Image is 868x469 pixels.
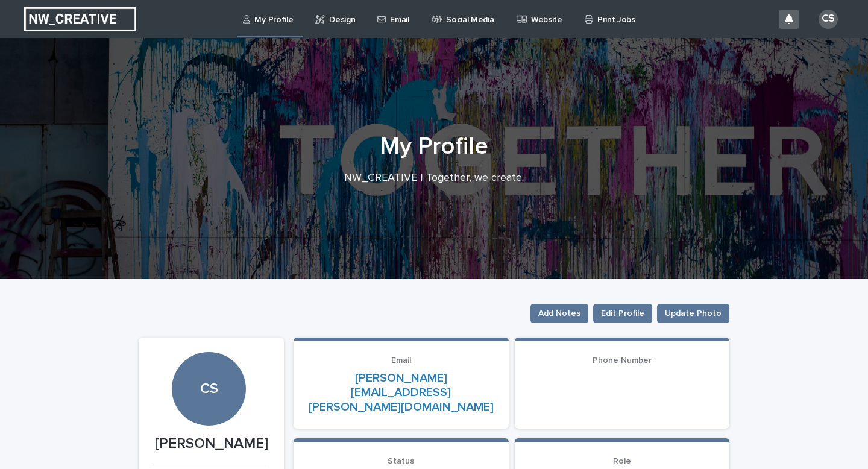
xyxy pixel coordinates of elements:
span: Add Notes [538,307,580,319]
a: [PERSON_NAME][EMAIL_ADDRESS][PERSON_NAME][DOMAIN_NAME] [309,372,494,413]
span: Role [613,457,631,465]
button: Update Photo [657,304,729,323]
button: Add Notes [530,304,588,323]
span: Update Photo [665,307,722,319]
h1: My Profile [139,132,729,161]
span: Email [391,356,411,365]
div: CS [172,307,245,398]
p: NW_CREATIVE | Together, we create. [193,172,675,185]
button: Edit Profile [593,304,652,323]
span: Edit Profile [601,307,644,319]
span: Phone Number [593,356,652,365]
img: EUIbKjtiSNGbmbK7PdmN [24,7,136,31]
div: CS [819,10,838,29]
span: Status [388,457,414,465]
p: [PERSON_NAME] [153,435,269,453]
